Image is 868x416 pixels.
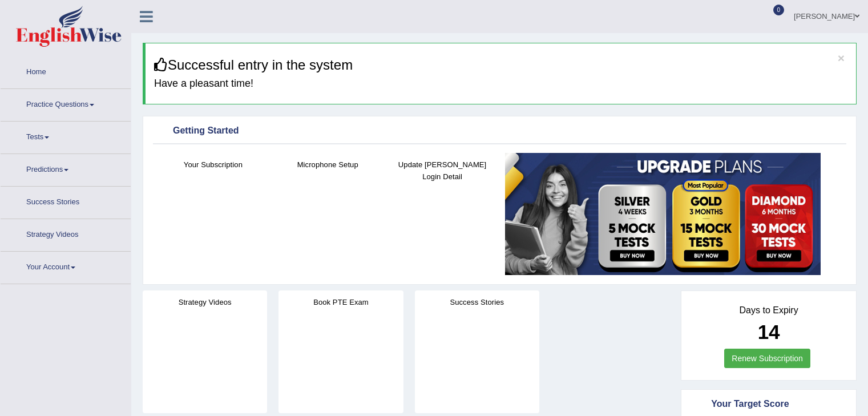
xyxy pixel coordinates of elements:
a: Practice Questions [1,89,131,118]
a: Tests [1,122,131,150]
img: small5.jpg [505,153,821,275]
a: Strategy Videos [1,219,131,248]
a: Home [1,56,131,85]
h4: Microphone Setup [276,159,380,171]
h4: Strategy Videos [143,296,267,308]
div: Your Target Score [694,396,843,413]
a: Renew Subscription [724,349,810,368]
a: Predictions [1,154,131,183]
h4: Update [PERSON_NAME] Login Detail [391,159,494,183]
h4: Success Stories [415,296,539,308]
h4: Days to Expiry [694,305,843,316]
h4: Your Subscription [162,159,265,171]
b: 14 [758,321,780,343]
span: 0 [773,5,785,15]
h3: Successful entry in the system [154,58,847,72]
h4: Have a pleasant time! [154,78,847,90]
a: Your Account [1,252,131,280]
h4: Book PTE Exam [278,296,403,308]
div: Getting Started [156,123,843,140]
a: Success Stories [1,187,131,215]
button: × [838,52,845,64]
